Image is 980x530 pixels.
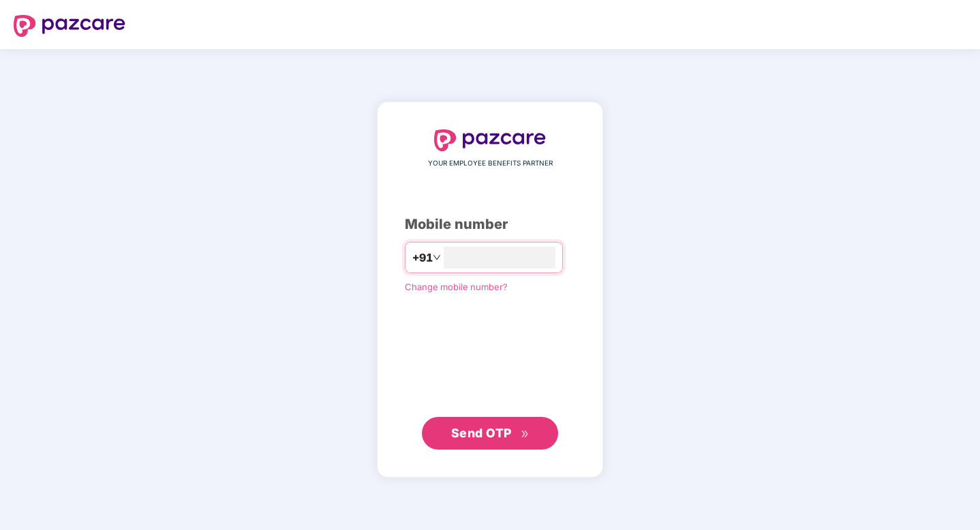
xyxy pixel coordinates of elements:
[433,253,441,262] span: down
[434,129,546,151] img: logo
[14,15,125,37] img: logo
[405,281,508,292] a: Change mobile number?
[451,426,512,440] span: Send OTP
[422,417,558,450] button: Send OTPdouble-right
[405,214,575,235] div: Mobile number
[412,249,433,266] span: +91
[521,430,530,439] span: double-right
[428,158,553,169] span: YOUR EMPLOYEE BENEFITS PARTNER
